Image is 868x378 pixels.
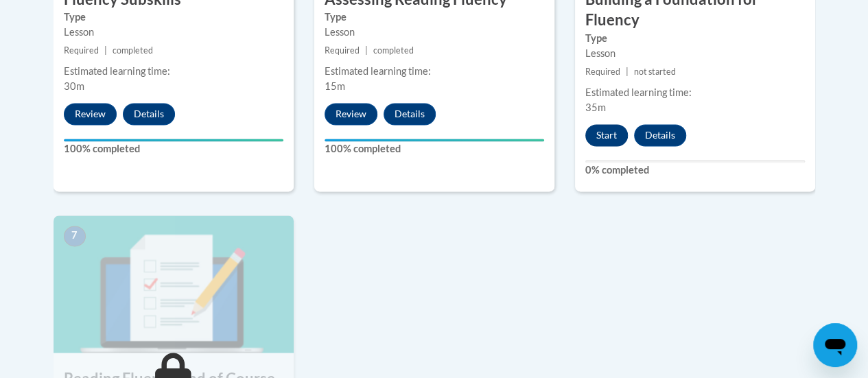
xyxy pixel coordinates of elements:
span: 35m [585,102,606,113]
span: 30m [64,80,84,92]
button: Details [634,124,686,146]
label: 100% completed [325,141,544,156]
label: Type [585,31,805,46]
img: Course Image [54,215,294,353]
button: Start [585,124,628,146]
div: Estimated learning time: [325,64,544,79]
span: 15m [325,80,345,92]
span: | [104,45,107,56]
div: Lesson [585,46,805,61]
div: Estimated learning time: [585,85,805,100]
label: 0% completed [585,163,805,178]
button: Review [325,103,377,125]
div: Lesson [64,25,283,40]
span: completed [373,45,414,56]
span: not started [634,67,676,77]
div: Estimated learning time: [64,64,283,79]
button: Details [123,103,175,125]
div: Your progress [325,139,544,141]
span: Required [585,67,620,77]
span: Required [64,45,99,56]
iframe: Button to launch messaging window [813,323,857,367]
label: 100% completed [64,141,283,156]
span: | [626,67,629,77]
span: completed [113,45,153,56]
span: Required [325,45,360,56]
span: 7 [64,226,86,246]
button: Details [384,103,436,125]
div: Your progress [64,139,283,141]
button: Review [64,103,117,125]
span: | [365,45,368,56]
div: Lesson [325,25,544,40]
label: Type [64,10,283,25]
label: Type [325,10,544,25]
